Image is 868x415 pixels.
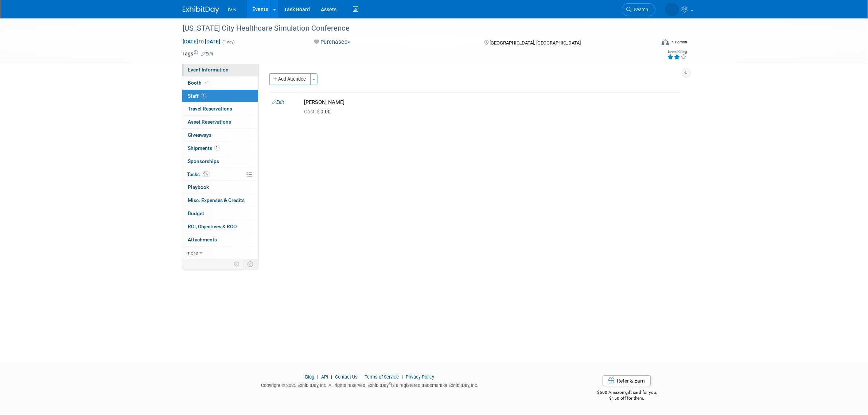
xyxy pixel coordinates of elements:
span: Booth [188,80,210,86]
span: Sponsorships [188,158,219,164]
span: Asset Reservations [188,119,231,125]
div: In-Person [670,39,687,45]
td: Tags [183,50,214,57]
span: | [329,374,334,380]
span: Shipments [188,145,220,151]
a: Travel Reservations [182,102,258,115]
a: Terms of Service [365,374,399,380]
a: Sponsorships [182,155,258,168]
span: Staff [188,93,206,99]
span: IVS [228,7,236,12]
span: | [315,374,320,380]
div: Copyright © 2025 ExhibitDay, Inc. All rights reserved. ExhibitDay is a registered trademark of Ex... [183,380,557,389]
span: Misc. Expenses & Credits [188,197,245,203]
span: Attachments [188,237,217,243]
span: [DATE] [DATE] [183,38,221,45]
span: 9% [202,171,210,177]
a: Blog [305,374,314,380]
div: $150 off for them. [568,395,686,402]
div: Event Format [612,38,688,49]
a: Shipments1 [182,142,258,155]
span: Budget [188,210,205,216]
a: more [182,247,258,259]
span: 0.00 [304,109,334,115]
a: Asset Reservations [182,116,258,128]
img: Format-Inperson.png [662,39,669,45]
a: Booth [182,77,258,89]
span: 1 [201,93,206,98]
td: Toggle Event Tabs [243,259,258,269]
div: [PERSON_NAME] [304,99,677,106]
div: $500 Amazon gift card for you, [568,385,686,402]
a: Search [622,3,655,16]
a: Contact Us [335,374,358,380]
i: Booth reservation complete [205,81,209,85]
span: (1 day) [222,40,235,44]
span: more [187,250,198,256]
a: Privacy Policy [406,374,434,380]
sup: ® [389,382,391,386]
span: | [400,374,405,380]
a: Edit [202,51,214,57]
div: Event Rating [667,50,687,54]
span: [GEOGRAPHIC_DATA], [GEOGRAPHIC_DATA] [490,40,581,46]
img: ExhibitDay [183,6,219,13]
a: Event Information [182,63,258,76]
span: ROI, Objectives & ROO [188,224,237,229]
div: [US_STATE] City Healthcare Simulation Conference [180,22,645,35]
a: Budget [182,207,258,220]
a: Tasks9% [182,168,258,181]
a: Refer & Earn [603,375,651,386]
span: | [359,374,363,380]
span: Tasks [187,171,210,177]
a: Playbook [182,181,258,194]
button: Add Attendee [269,73,311,85]
button: Purchased [311,38,353,46]
span: Playbook [188,184,209,190]
a: Edit [272,100,284,105]
span: Search [632,7,649,12]
a: ROI, Objectives & ROO [182,220,258,233]
img: Kyle Shelstad [665,3,679,16]
a: Giveaways [182,129,258,141]
a: Staff1 [182,90,258,102]
a: Attachments [182,233,258,246]
a: Misc. Expenses & Credits [182,194,258,207]
a: API [321,374,328,380]
span: Giveaways [188,132,212,138]
span: Travel Reservations [188,106,233,112]
span: to [198,39,205,44]
span: 1 [214,145,220,151]
td: Personalize Event Tab Strip [231,259,244,269]
span: Event Information [188,67,229,73]
span: Cost: $ [304,109,321,115]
